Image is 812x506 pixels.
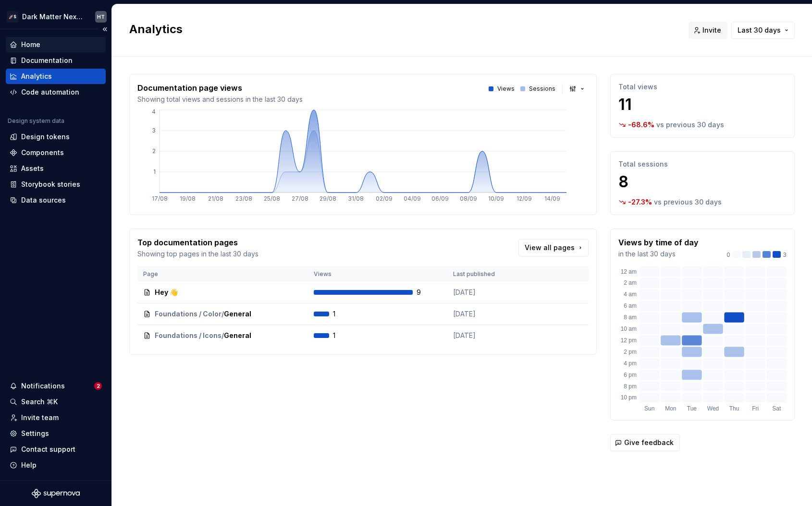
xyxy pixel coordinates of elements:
p: [DATE] [453,331,525,340]
p: Total views [618,82,787,92]
tspan: 14/09 [544,195,560,202]
span: 1 [333,309,358,319]
tspan: 29/08 [320,195,336,202]
text: 8 am [624,314,637,321]
span: / [221,309,224,319]
div: Storybook stories [21,180,80,189]
p: Showing total views and sessions in the last 30 days [137,95,303,104]
div: Assets [21,164,44,173]
a: Code automation [6,84,106,100]
button: Search ⌘K [6,394,106,410]
tspan: 04/09 [404,195,421,202]
tspan: 31/08 [348,195,364,202]
div: Data sources [21,195,66,205]
p: [DATE] [453,309,525,319]
button: Help [6,458,106,473]
span: Foundations / Color [155,309,221,319]
div: Design tokens [21,132,70,142]
p: 0 [726,251,730,259]
button: Invite [689,22,727,39]
a: Settings [6,426,106,441]
span: / [221,331,224,340]
text: 4 pm [624,360,637,367]
p: [DATE] [453,288,525,297]
tspan: 2 [152,147,156,155]
button: 🚀SDark Matter Next GenHT [2,6,110,27]
text: 10 am [621,325,637,332]
button: Collapse sidebar [98,23,111,36]
text: 2 am [624,279,637,286]
p: -68.6 % [628,120,654,130]
text: Wed [707,405,719,412]
text: 2 pm [624,349,637,355]
button: Last 30 days [731,22,795,39]
text: Thu [729,405,739,412]
div: Documentation [21,56,73,65]
div: Dark Matter Next Gen [22,12,84,22]
tspan: 02/09 [376,195,393,202]
a: Storybook stories [6,177,106,192]
div: HT [97,13,105,21]
p: Total sessions [618,159,787,169]
text: 6 pm [624,372,637,378]
span: Foundations / Icons [155,331,221,340]
tspan: 17/08 [152,195,168,202]
div: Contact support [21,445,75,454]
tspan: 19/08 [180,195,196,202]
tspan: 10/09 [488,195,504,202]
tspan: 3 [152,127,156,134]
div: Help [21,460,37,470]
p: in the last 30 days [618,249,699,259]
tspan: 27/08 [292,195,308,202]
text: Tue [687,405,697,412]
span: General [224,309,251,319]
text: 6 am [624,302,637,309]
span: Give feedback [624,438,674,447]
text: 10 pm [621,394,637,401]
tspan: 23/08 [235,195,252,202]
span: View all pages [525,243,575,253]
button: Notifications2 [6,378,106,394]
text: Sun [644,405,654,412]
span: 1 [333,331,358,340]
p: -27.3 % [628,197,652,207]
div: 3 [726,251,787,259]
text: Mon [665,405,676,412]
div: Search ⌘K [21,397,58,407]
div: Settings [21,429,49,438]
tspan: 08/09 [460,195,477,202]
div: Notifications [21,381,65,391]
div: 🚀S [7,11,18,23]
span: General [224,331,251,340]
text: 8 pm [624,383,637,390]
svg: Supernova Logo [32,489,80,498]
p: vs previous 30 days [656,120,724,130]
a: Documentation [6,53,106,68]
tspan: 1 [153,168,156,175]
button: Contact support [6,442,106,457]
tspan: 12/09 [517,195,532,202]
a: View all pages [518,239,589,256]
tspan: 25/08 [264,195,280,202]
div: Analytics [21,72,52,81]
a: Assets [6,161,106,176]
th: Views [308,266,447,282]
text: 12 am [621,268,637,275]
tspan: 21/08 [208,195,223,202]
th: Last published [447,266,531,282]
div: Design system data [8,117,64,125]
span: 2 [94,382,102,390]
a: Data sources [6,193,106,208]
p: Views [497,85,515,93]
p: 8 [618,172,787,192]
p: Documentation page views [137,82,303,94]
a: Invite team [6,410,106,425]
p: Views by time of day [618,237,699,248]
a: Home [6,37,106,52]
p: Showing top pages in the last 30 days [137,249,258,259]
p: Top documentation pages [137,237,258,248]
p: vs previous 30 days [654,197,722,207]
text: Sat [772,405,781,412]
text: Fri [752,405,759,412]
